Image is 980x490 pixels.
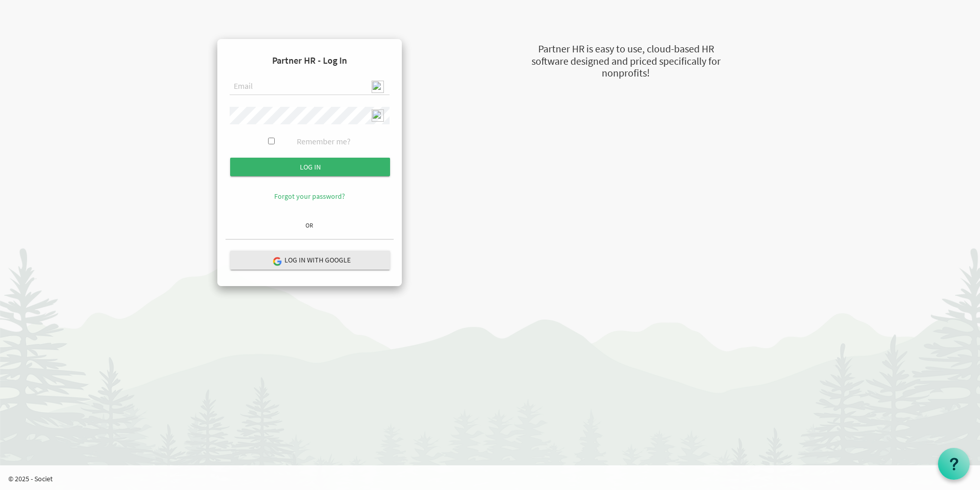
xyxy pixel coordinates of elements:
img: npw-badge-icon-locked.svg [372,81,384,93]
h4: Partner HR - Log In [226,47,394,74]
button: Log in with Google [230,251,390,270]
img: npw-badge-icon-locked.svg [372,109,384,122]
div: nonprofits! [480,66,772,81]
a: Forgot your password? [274,192,345,201]
input: Log in [230,158,390,176]
input: Email [230,78,390,96]
div: Partner HR is easy to use, cloud-based HR [480,42,772,56]
p: © 2025 - Societ [8,474,980,484]
label: Remember me? [297,136,351,147]
h6: OR [226,222,394,229]
div: software designed and priced specifically for [480,54,772,69]
img: google-logo.png [272,256,281,266]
